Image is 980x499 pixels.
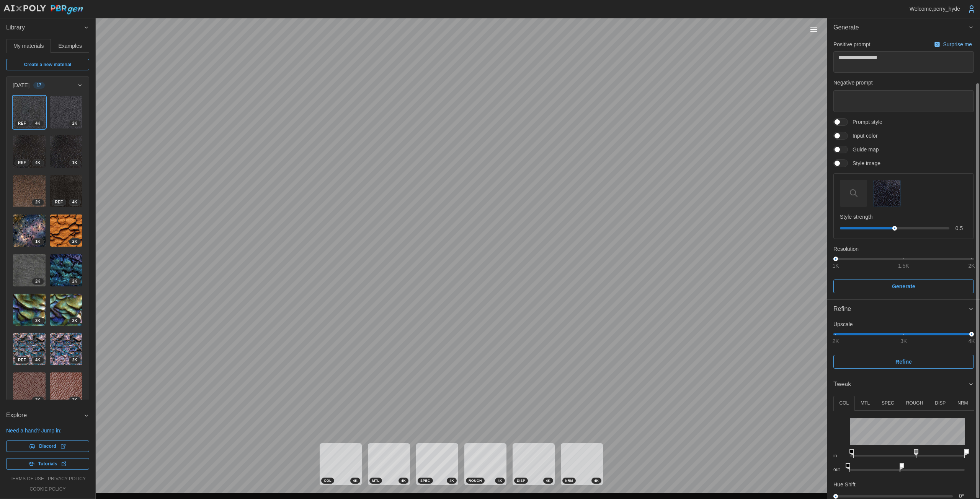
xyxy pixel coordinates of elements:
img: u06FNA5P75XSmVo36kxy [50,294,83,326]
span: 2 K [72,278,77,284]
span: 4 K [72,199,77,205]
span: Create a new material [24,59,71,70]
p: MTL [861,400,870,406]
span: 17 [37,82,41,88]
span: My materials [13,43,44,49]
a: Create a new material [6,59,89,70]
p: out [833,466,844,473]
p: in [833,453,844,459]
span: ROUGH [469,478,482,483]
img: JhqpeWMmQBCVMZLinLQ2 [13,135,46,168]
p: COL [839,400,849,406]
span: Library [6,18,83,37]
span: 2 K [35,199,40,205]
a: QJldmODb4yBNi13BmrdU1K [13,214,46,247]
p: Hue Shift [833,481,856,488]
button: Refine [833,355,974,369]
span: 4 K [35,160,40,166]
a: qMO1EIcbLuBnb7t8Gc2r4KREF [13,96,46,129]
span: 4 K [35,357,40,363]
span: Examples [59,43,82,49]
span: COL [324,478,332,483]
span: Prompt style [848,118,882,126]
a: 7LqqouYNtTAJrFQrOBnW2K [50,254,83,287]
a: Discord [6,440,89,452]
img: WFevomO88ZcOGCzUmrzB [13,372,46,405]
img: Style image [874,180,900,206]
a: Lioyah3O1Pq5uwmm48p82K [50,96,83,129]
button: Generate [833,280,974,293]
p: 0.5 [955,224,967,232]
button: Refine [827,300,980,319]
img: QJldmODb4yBNi13BmrdU [13,215,46,247]
button: Generate [827,18,980,37]
span: Style image [848,159,880,167]
span: Generate [892,280,915,293]
span: 2 K [72,120,77,127]
span: 2 K [72,239,77,245]
span: 1 K [72,160,77,166]
a: YfzWDuP4i82SugSQapdO2K [50,372,83,405]
div: Generate [827,37,980,299]
p: Need a hand? Jump in: [6,427,89,434]
a: u06FNA5P75XSmVo36kxy2K [50,293,83,327]
img: 7LqqouYNtTAJrFQrOBnW [50,254,83,286]
button: [DATE]17 [7,77,89,94]
span: Tweak [833,375,968,394]
span: Refine [895,355,912,368]
p: Negative prompt [833,79,974,86]
a: JhoTjHs3DAMj150E89c71K [50,135,83,168]
span: 2 K [72,357,77,363]
a: 9aTJxpgJEYUEgdaGFoqj4KREF [13,333,46,366]
span: MTL [372,478,379,483]
span: 4 K [35,120,40,127]
img: AIxPoly PBRgen [3,5,83,15]
a: terms of use [10,476,44,482]
span: NRM [565,478,573,483]
a: WFevomO88ZcOGCzUmrzB2K [13,372,46,405]
span: 2 K [35,397,40,403]
p: Positive prompt [833,41,870,48]
span: 1 K [35,239,40,245]
span: Guide map [848,146,879,153]
p: Upscale [833,320,974,328]
span: REF [18,160,26,166]
a: privacy policy [48,476,86,482]
button: Tweak [827,375,980,394]
img: Lioyah3O1Pq5uwmm48p8 [50,96,83,128]
span: REF [55,199,63,205]
span: 2 K [72,318,77,324]
p: [DATE] [13,81,29,89]
span: 2 K [35,318,40,324]
img: bWLxder4Ta352lgytfS5 [13,254,46,286]
span: Explore [6,406,83,425]
span: Discord [39,441,56,452]
p: Resolution [833,245,974,253]
a: bWLxder4Ta352lgytfS52K [13,254,46,287]
div: Refine [827,319,980,375]
span: 4 K [401,478,406,483]
img: YfzWDuP4i82SugSQapdO [50,372,83,405]
span: 4 K [498,478,502,483]
img: 9aTJxpgJEYUEgdaGFoqj [13,333,46,366]
a: fQQ7MC6EqLeagxRKbjWa2K [13,293,46,327]
p: Surprise me [943,41,973,48]
span: 2 K [35,278,40,284]
img: 95VnnD6c9n2Xur6n98di [50,333,83,366]
span: REF [18,120,26,127]
p: SPEC [882,400,894,406]
p: DISP [935,400,946,406]
a: Tutorials [6,458,89,470]
span: REF [18,357,26,363]
img: qMO1EIcbLuBnb7t8Gc2r [13,96,46,128]
img: JhoTjHs3DAMj150E89c7 [50,135,83,168]
span: SPEC [420,478,430,483]
div: [DATE]17 [7,94,89,453]
p: ROUGH [906,400,923,406]
a: yiQ9emTu3A4UPVsqGc5c4KREF [50,175,83,208]
p: NRM [957,400,968,406]
button: Surprise me [932,39,974,50]
a: JhqpeWMmQBCVMZLinLQ24KREF [13,135,46,168]
span: Tutorials [38,458,57,469]
span: 4 K [546,478,550,483]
